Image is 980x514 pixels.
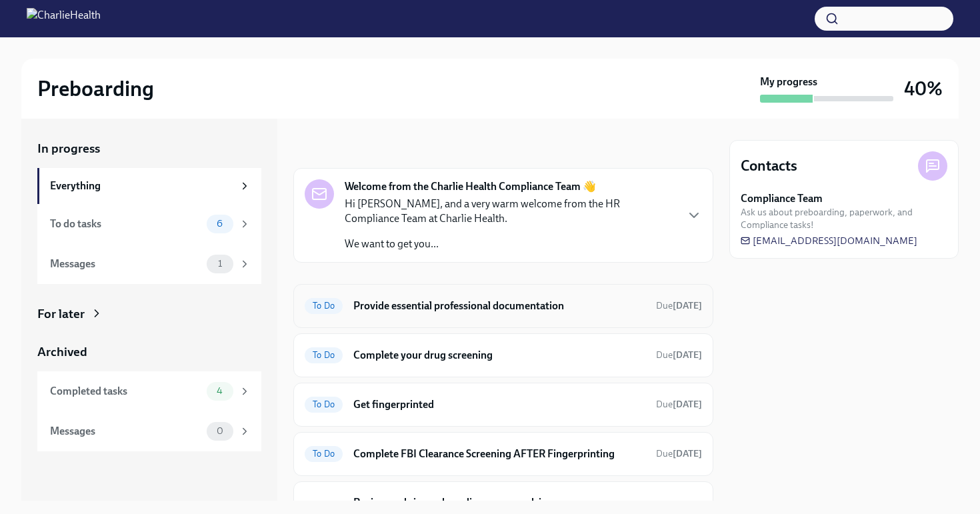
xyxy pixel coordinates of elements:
span: Due [656,448,702,459]
span: September 6th, 2025 09:00 [656,447,702,460]
h4: Contacts [741,156,797,176]
strong: [DATE] [673,349,702,361]
strong: [DATE] [673,448,702,459]
span: Due [656,399,702,410]
div: To do tasks [50,217,201,231]
a: Everything [37,168,261,204]
h6: Get fingerprinted [353,397,645,412]
h6: Complete your drug screening [353,348,645,363]
a: Messages1 [37,244,261,284]
a: To DoComplete your drug screeningDue[DATE] [305,345,702,366]
a: To DoProvide essential professional documentationDue[DATE] [305,295,702,317]
span: September 3rd, 2025 09:00 [656,398,702,411]
a: To DoComplete FBI Clearance Screening AFTER FingerprintingDue[DATE] [305,443,702,465]
strong: My progress [760,75,817,89]
strong: [DATE] [673,300,702,311]
span: Due [656,349,702,361]
div: Messages [50,424,201,439]
span: To Do [305,399,343,409]
span: 0 [209,426,231,436]
span: September 2nd, 2025 09:00 [656,299,702,312]
strong: Compliance Team [741,191,823,206]
span: To Do [305,449,343,459]
a: To DoGet fingerprintedDue[DATE] [305,394,702,415]
h2: Preboarding [37,75,154,102]
a: Completed tasks4 [37,371,261,411]
span: 1 [210,259,230,269]
img: CharlieHealth [27,8,101,29]
div: Completed tasks [50,384,201,399]
a: Messages0 [37,411,261,451]
h3: 40% [904,77,943,101]
p: Hi [PERSON_NAME], and a very warm welcome from the HR Compliance Team at Charlie Health. [345,197,675,226]
strong: [DATE] [673,399,702,410]
span: 6 [209,219,231,229]
a: In progress [37,140,261,157]
strong: Welcome from the Charlie Health Compliance Team 👋 [345,179,596,194]
div: For later [37,305,85,323]
span: To Do [305,350,343,360]
span: Due [656,300,702,311]
a: Archived [37,343,261,361]
span: To Do [305,301,343,311]
p: We want to get you... [345,237,675,251]
div: Everything [50,179,233,193]
a: [EMAIL_ADDRESS][DOMAIN_NAME] [741,234,917,247]
h6: Complete FBI Clearance Screening AFTER Fingerprinting [353,447,645,461]
span: Ask us about preboarding, paperwork, and Compliance tasks! [741,206,947,231]
div: In progress [293,140,356,157]
div: Messages [50,257,201,271]
span: September 3rd, 2025 09:00 [656,349,702,361]
h6: Provide essential professional documentation [353,299,645,313]
a: To do tasks6 [37,204,261,244]
span: 4 [209,386,231,396]
a: For later [37,305,261,323]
